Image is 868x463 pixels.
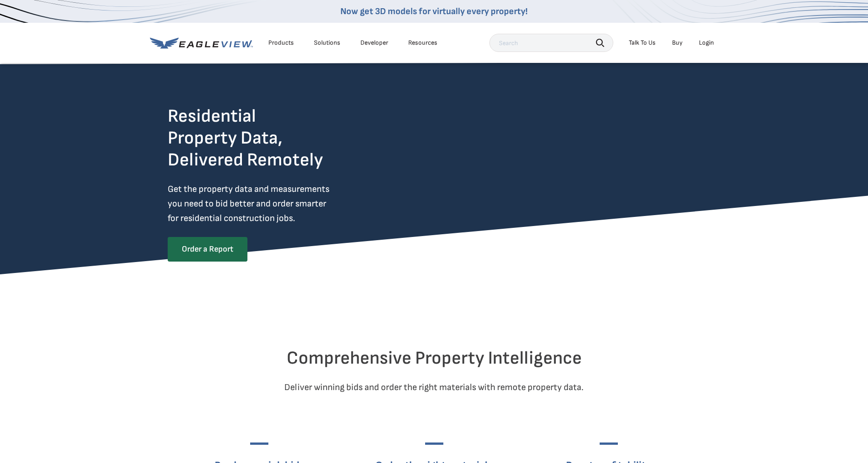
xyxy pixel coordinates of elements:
a: Developer [360,39,388,47]
h2: Residential Property Data, Delivered Remotely [168,105,323,171]
a: Order a Report [168,237,247,262]
div: Talk To Us [629,39,656,47]
h2: Comprehensive Property Intelligence [168,347,701,369]
a: Buy [672,39,683,47]
input: Search [489,34,613,52]
p: Deliver winning bids and order the right materials with remote property data. [168,380,701,395]
div: Products [268,39,294,47]
div: Solutions [314,39,340,47]
div: Login [699,39,714,47]
p: Get the property data and measurements you need to bid better and order smarter for residential c... [168,182,367,226]
a: Now get 3D models for virtually every property! [340,6,528,17]
div: Resources [408,39,437,47]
